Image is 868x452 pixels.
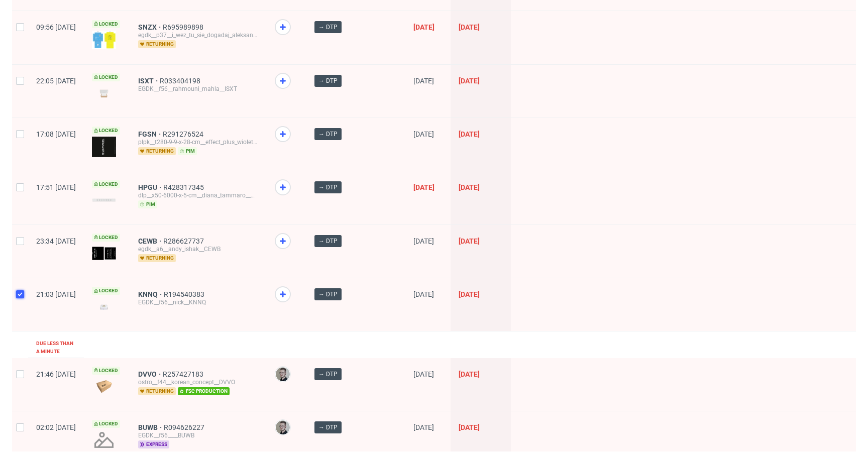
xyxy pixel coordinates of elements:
[138,290,164,298] a: KNNQ
[92,86,116,100] img: version_two_editor_design.png
[318,290,338,299] span: → DTP
[92,234,120,242] span: Locked
[413,183,435,191] span: [DATE]
[138,387,176,395] span: returning
[318,183,338,192] span: → DTP
[36,77,76,85] span: 22:05 [DATE]
[318,370,338,379] span: → DTP
[92,247,116,260] img: version_two_editor_design
[318,423,338,432] span: → DTP
[459,237,480,245] span: [DATE]
[138,191,259,199] div: dlp__x50-6000-x-5-cm__diana_tammaro__HPGU
[138,77,160,85] a: ISXT
[413,237,434,245] span: [DATE]
[413,23,435,31] span: [DATE]
[138,245,259,253] div: egdk__a6__andy_ishak__CEWB
[276,420,290,434] img: Krystian Gaza
[92,420,120,428] span: Locked
[138,23,163,31] a: SNZX
[138,183,163,191] a: HPGU
[459,77,480,85] span: [DATE]
[36,23,76,31] span: 09:56 [DATE]
[459,130,480,138] span: [DATE]
[138,440,169,448] span: express
[459,370,480,378] span: [DATE]
[178,147,197,155] span: pim
[138,370,163,378] a: DVVO
[138,431,259,439] div: EGDK__f56____BUWB
[318,23,338,32] span: → DTP
[92,380,116,393] img: data
[459,423,480,431] span: [DATE]
[413,130,434,138] span: [DATE]
[459,290,480,298] span: [DATE]
[138,298,259,306] div: EGDK__f56__nick__KNNQ
[138,200,157,208] span: pim
[92,180,120,188] span: Locked
[138,31,259,39] div: egdk__p37__i_wez_tu_sie_dogadaj_aleksandra_swidzikowska__SNZX
[36,130,76,138] span: 17:08 [DATE]
[92,367,120,375] span: Locked
[163,130,205,138] a: R291276524
[92,428,116,452] img: no_design.png
[138,85,259,93] div: EGDK__f56__rahmouni_mahla__ISXT
[36,183,76,191] span: 17:51 [DATE]
[92,137,116,157] img: version_two_editor_design.png
[138,130,163,138] a: FGSN
[138,138,259,146] div: plpk__t280-9-9-x-28-cm__effect_plus_wioletta_turkowiak_klamka__FGSN
[138,423,164,431] a: BUWB
[163,183,206,191] a: R428317345
[36,340,76,356] div: Due less than a minute
[92,73,120,81] span: Locked
[92,127,120,135] span: Locked
[92,287,120,295] span: Locked
[138,378,259,386] div: ostro__f44__korean_concept__DVVO
[92,300,116,314] img: version_two_editor_design
[163,23,205,31] a: R695989898
[92,31,116,49] img: version_two_editor_design.png
[413,370,434,378] span: [DATE]
[413,77,434,85] span: [DATE]
[318,237,338,246] span: → DTP
[164,423,206,431] a: R094626227
[459,183,480,191] span: [DATE]
[138,237,163,245] a: CEWB
[318,130,338,139] span: → DTP
[318,76,338,85] span: → DTP
[36,290,76,298] span: 21:03 [DATE]
[413,290,434,298] span: [DATE]
[138,147,176,155] span: returning
[36,370,76,378] span: 21:46 [DATE]
[92,198,116,202] img: version_two_editor_design
[413,423,434,431] span: [DATE]
[459,23,480,31] span: [DATE]
[178,387,230,395] span: fsc production
[92,20,120,28] span: Locked
[36,237,76,245] span: 23:34 [DATE]
[138,40,176,48] span: returning
[163,237,206,245] a: R286627737
[36,423,76,431] span: 02:02 [DATE]
[164,290,206,298] a: R194540383
[163,370,205,378] a: R257427183
[276,367,290,381] img: Krystian Gaza
[138,254,176,262] span: returning
[160,77,202,85] a: R033404198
